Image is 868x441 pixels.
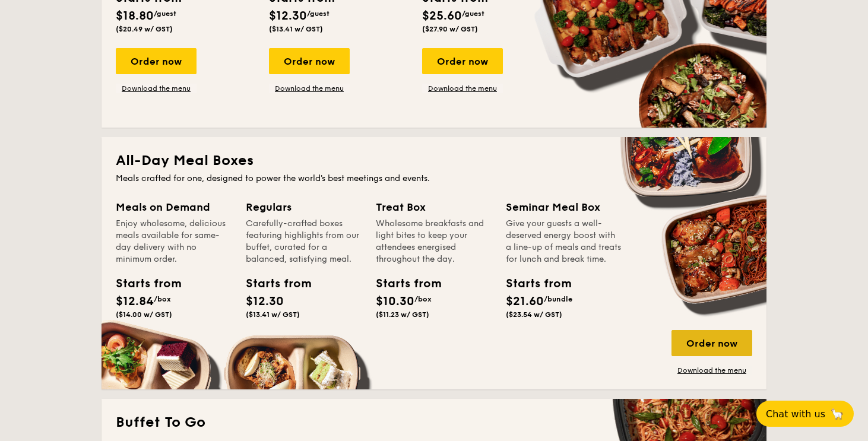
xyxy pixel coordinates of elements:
[544,295,572,303] span: /bundle
[422,25,478,33] span: ($27.90 w/ GST)
[376,275,429,293] div: Starts from
[462,9,484,18] span: /guest
[116,294,154,309] span: $12.84
[756,401,854,427] button: Chat with us🦙
[246,310,300,319] span: ($13.41 w/ GST)
[246,275,299,293] div: Starts from
[830,407,844,421] span: 🦙
[671,330,752,356] div: Order now
[116,199,232,215] div: Meals on Demand
[116,84,197,93] a: Download the menu
[422,48,503,74] div: Order now
[376,199,492,215] div: Treat Box
[116,48,197,74] div: Order now
[506,294,544,309] span: $21.60
[246,294,284,309] span: $12.30
[506,310,562,319] span: ($23.54 w/ GST)
[506,218,622,265] div: Give your guests a well-deserved energy boost with a line-up of meals and treats for lunch and br...
[116,218,232,265] div: Enjoy wholesome, delicious meals available for same-day delivery with no minimum order.
[116,413,752,432] h2: Buffet To Go
[671,366,752,375] a: Download the menu
[269,25,323,33] span: ($13.41 w/ GST)
[376,310,429,319] span: ($11.23 w/ GST)
[422,84,503,93] a: Download the menu
[269,84,350,93] a: Download the menu
[422,9,462,23] span: $25.60
[307,9,330,18] span: /guest
[116,25,173,33] span: ($20.49 w/ GST)
[154,9,176,18] span: /guest
[506,199,622,215] div: Seminar Meal Box
[269,9,307,23] span: $12.30
[376,218,492,265] div: Wholesome breakfasts and light bites to keep your attendees energised throughout the day.
[116,151,752,170] h2: All-Day Meal Boxes
[269,48,350,74] div: Order now
[246,218,362,265] div: Carefully-crafted boxes featuring highlights from our buffet, curated for a balanced, satisfying ...
[154,295,171,303] span: /box
[116,9,154,23] span: $18.80
[246,199,362,215] div: Regulars
[414,295,432,303] span: /box
[376,294,414,309] span: $10.30
[766,408,825,420] span: Chat with us
[506,275,559,293] div: Starts from
[116,275,169,293] div: Starts from
[116,173,752,185] div: Meals crafted for one, designed to power the world's best meetings and events.
[116,310,172,319] span: ($14.00 w/ GST)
